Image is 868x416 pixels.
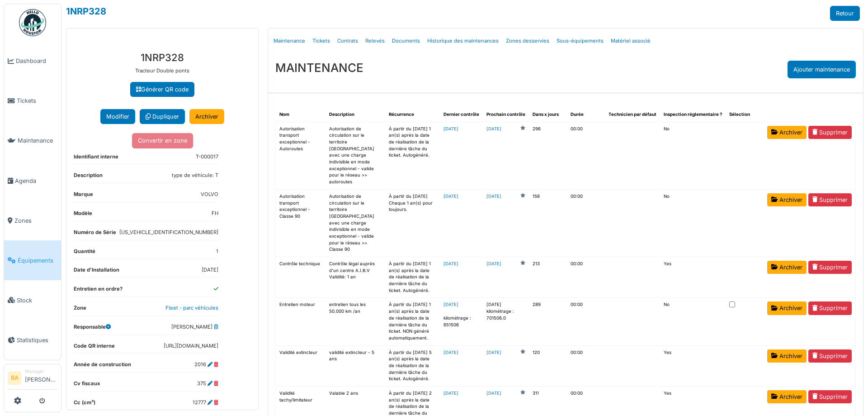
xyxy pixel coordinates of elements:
[767,193,807,206] a: Archiver
[385,122,440,189] td: À partir du [DATE] 1 an(s) après la date de réalisation de la dernière tâche du ticket. Autogénéré.
[165,305,218,311] a: Fleet - parc véhicules
[4,81,61,121] a: Tickets
[529,345,567,386] td: 120
[567,122,605,189] td: 00:00
[276,189,326,257] td: Autorisation transport exceptionnel - Classe 90
[529,257,567,298] td: 213
[830,6,860,21] a: Retour
[529,122,567,189] td: 296
[808,301,852,315] a: Supprimer
[443,126,458,131] a: [DATE]
[325,122,385,189] td: Autorisation de circulation sur le territoire [GEOGRAPHIC_DATA] avec une charge indivisible en mo...
[276,298,326,345] td: Entretien moteur
[193,399,218,406] dd: 12777
[443,302,458,307] a: [DATE]
[385,257,440,298] td: À partir du [DATE] 1 an(s) après la date de réalisation de la dernière tâche du ticket. Autogénéré.
[443,391,458,396] a: [DATE]
[483,298,529,345] td: [DATE] kilométrage : 701506.0
[4,240,61,280] a: Équipements
[385,298,440,345] td: À partir du [DATE] 1 an(s) après la date de réalisation de la dernière tâche du ticket. NON génér...
[74,361,131,372] dt: Année de construction
[164,342,218,350] dd: [URL][DOMAIN_NAME]
[140,109,185,124] a: Dupliquer
[202,266,218,274] dd: [DATE]
[276,257,326,298] td: Contrôle technique
[74,342,115,354] dt: Code QR interne
[664,391,671,396] span: translation missing: fr.shared.yes
[767,301,807,315] a: Archiver
[14,216,57,225] span: Zones
[385,189,440,257] td: À partir du [DATE] Chaque 1 an(s) pour toujours.
[529,108,567,122] th: Dans x jours
[385,108,440,122] th: Récurrence
[74,172,103,183] dt: Description
[74,248,95,259] dt: Quantité
[19,9,46,36] img: Badge_color-CXgf-gQk.svg
[74,153,118,164] dt: Identifiant interne
[17,336,57,344] span: Statistiques
[440,108,483,122] th: Dernier contrôle
[15,177,57,185] span: Agenda
[486,261,501,268] a: [DATE]
[808,261,852,274] a: Supprimer
[4,41,61,81] a: Dashboard
[607,30,654,52] a: Matériel associé
[529,189,567,257] td: 156
[808,193,852,206] a: Supprimer
[74,380,100,391] dt: Cv fiscaux
[325,345,385,386] td: validité extincteur - 5 ans
[726,108,764,122] th: Sélection
[25,368,57,387] li: [PERSON_NAME]
[767,349,807,363] a: Archiver
[664,302,670,307] span: translation missing: fr.shared.no
[172,172,218,179] dd: type de véhicule: T
[8,371,21,385] li: BA
[74,67,251,75] p: Tracteur Double ponts
[171,323,218,331] dd: [PERSON_NAME]
[440,298,483,345] td: kilométrage : 651506
[767,390,807,403] a: Archiver
[201,191,218,198] dd: VOLVO
[664,261,671,266] span: translation missing: fr.shared.yes
[74,229,116,240] dt: Numéro de Série
[197,380,218,387] dd: 375
[17,96,57,105] span: Tickets
[502,30,553,52] a: Zones desservies
[16,57,57,65] span: Dashboard
[4,121,61,161] a: Maintenance
[486,193,501,200] a: [DATE]
[18,136,57,145] span: Maintenance
[325,298,385,345] td: entretien tous les 50.000 km /an
[424,30,502,52] a: Historique des maintenances
[74,285,123,296] dt: Entretien en ordre?
[276,122,326,189] td: Autorisation transport exceptionnel - Autoroutes
[567,257,605,298] td: 00:00
[605,108,660,122] th: Technicien par défaut
[74,210,92,221] dt: Modèle
[808,390,852,403] a: Supprimer
[74,52,251,63] h3: 1NRP328
[660,108,726,122] th: Inspection réglementaire ?
[66,6,106,17] a: 1NRP328
[17,296,57,305] span: Stock
[4,161,61,201] a: Agenda
[443,350,458,355] a: [DATE]
[4,201,61,240] a: Zones
[276,108,326,122] th: Nom
[443,194,458,199] a: [DATE]
[362,30,388,52] a: Relevés
[325,257,385,298] td: Contrôle légal auprès d'un centre A.I.B.V Validité: 1 an
[567,108,605,122] th: Durée
[4,320,61,360] a: Statistiques
[74,323,111,335] dt: Responsable
[664,194,670,199] span: translation missing: fr.shared.no
[483,108,529,122] th: Prochain contrôle
[74,304,86,316] dt: Zone
[325,108,385,122] th: Description
[74,266,119,277] dt: Date d'Installation
[189,109,224,124] a: Archiver
[808,126,852,139] a: Supprimer
[486,349,501,356] a: [DATE]
[567,189,605,257] td: 00:00
[74,399,95,410] dt: Cc (cm³)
